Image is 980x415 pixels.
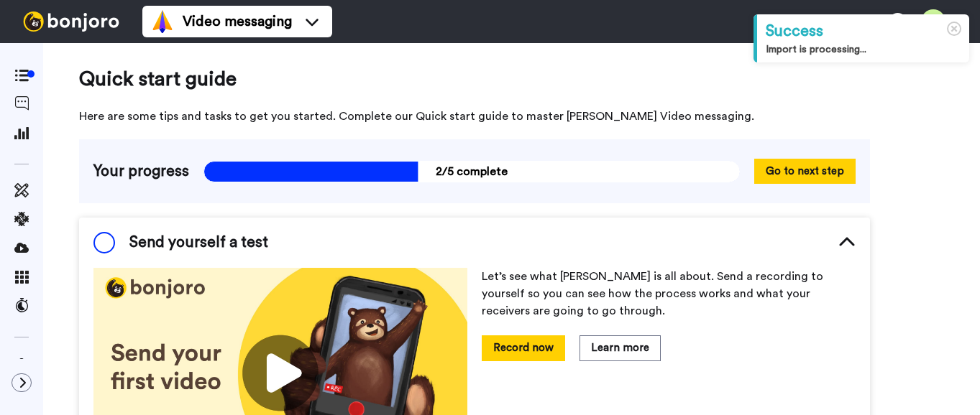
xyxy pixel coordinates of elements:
[580,335,661,360] button: Learn more
[754,159,856,184] button: Go to next step
[482,268,856,320] p: Let’s see what [PERSON_NAME] is all about. Send a recording to yourself so you can see how the pr...
[183,11,292,32] span: Video messaging
[79,108,870,125] span: Here are some tips and tasks to get you started. Complete our Quick start guide to master [PERSON...
[151,10,174,33] img: vm-color.svg
[93,161,189,182] span: Your progress
[766,42,961,57] div: Import is processing...
[766,20,961,42] div: Success
[17,11,125,32] img: bj-logo-header-white.svg
[129,232,268,253] span: Send yourself a test
[203,161,740,182] span: 2/5 complete
[79,65,870,93] span: Quick start guide
[482,335,565,360] button: Record now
